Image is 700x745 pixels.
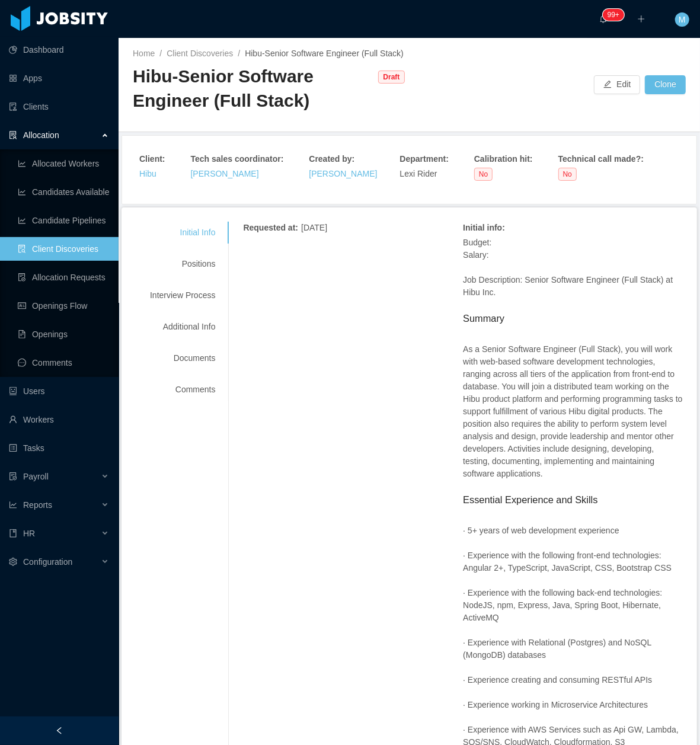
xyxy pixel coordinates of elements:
p: · Experience creating and consuming RESTful APIs [463,674,683,686]
button: Clone [645,75,686,94]
a: icon: line-chartCandidates Available [18,180,109,204]
span: Configuration [23,557,72,567]
span: [DATE] [301,223,327,232]
span: Lexi Rider [399,169,437,178]
a: icon: file-searchClient Discoveries [18,237,109,261]
span: HR [23,529,35,538]
p: · Experience with the following front-end technologies: Angular 2+, TypeScript, JavaScript, CSS, ... [463,549,683,574]
div: Hibu-Senior Software Engineer (Full Stack) [133,65,372,113]
i: icon: solution [9,131,17,139]
span: M [679,12,686,27]
h1: Summary [463,311,683,326]
div: Documents [136,347,229,369]
a: icon: appstoreApps [9,66,109,90]
span: Reports [23,500,52,510]
a: icon: file-textOpenings [18,322,109,346]
span: Hibu-Senior Software Engineer (Full Stack) [245,49,404,58]
p: As a Senior Software Engineer (Full Stack), you will work with web-based software development tec... [463,343,683,480]
p: · Experience working in Microservice Architectures [463,699,683,711]
strong: Requested at : [243,223,298,232]
a: [PERSON_NAME] [191,169,259,178]
i: icon: file-protect [9,472,17,481]
p: · 5+ years of web development experience [463,525,683,537]
span: / [238,49,240,58]
a: Hibu [139,169,156,178]
span: No [474,168,493,181]
span: Allocation [23,130,59,140]
div: Positions [136,253,229,275]
div: Comments [136,379,229,401]
a: icon: line-chartAllocated Workers [18,152,109,175]
strong: Tech sales coordinator : [191,154,284,164]
p: · Experience with the following back-end technologies: NodeJS, npm, Express, Java, Spring Boot, H... [463,587,683,624]
h1: Essential Experience and Skills [463,493,683,507]
p: Job Description: Senior Software Engineer (Full Stack) at Hibu Inc. [463,274,683,299]
i: icon: setting [9,558,17,566]
a: icon: pie-chartDashboard [9,38,109,62]
a: icon: auditClients [9,95,109,119]
strong: Department : [399,154,448,164]
strong: Created by : [309,154,354,164]
span: Draft [378,71,404,84]
a: icon: messageComments [18,351,109,375]
div: Initial Info [136,222,229,244]
span: No [558,168,577,181]
a: icon: idcardOpenings Flow [18,294,109,318]
span: Payroll [23,472,49,481]
a: Home [133,49,155,58]
p: · Experience with Relational (Postgres) and NoSQL (MongoDB) databases [463,637,683,661]
i: icon: book [9,529,17,538]
strong: Client : [139,154,165,164]
i: icon: plus [637,15,645,23]
strong: Technical call made? : [558,154,644,164]
div: Interview Process [136,284,229,306]
a: icon: userWorkers [9,408,109,431]
strong: Calibration hit : [474,154,533,164]
strong: Initial info : [463,223,505,232]
div: Additional Info [136,316,229,338]
a: icon: line-chartCandidate Pipelines [18,209,109,232]
a: Client Discoveries [167,49,233,58]
a: icon: file-doneAllocation Requests [18,266,109,289]
i: icon: line-chart [9,501,17,509]
p: Budget: Salary: [463,236,683,261]
sup: 2150 [603,9,624,21]
span: / [159,49,162,58]
a: [PERSON_NAME] [309,169,377,178]
i: icon: bell [599,15,608,23]
a: icon: robotUsers [9,379,109,403]
button: icon: editEdit [594,75,640,94]
a: icon: profileTasks [9,436,109,460]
